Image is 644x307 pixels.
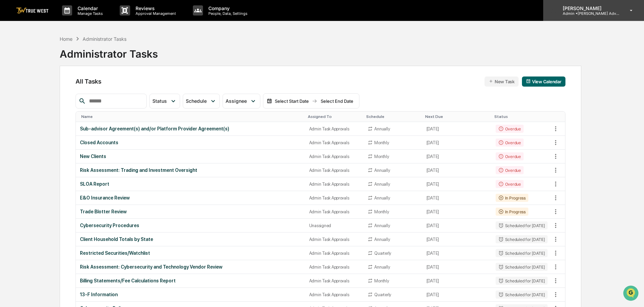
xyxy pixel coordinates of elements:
[485,76,519,87] button: New Task
[522,76,565,87] button: View Calendar
[273,98,311,104] div: Select Start Date
[309,126,360,131] div: Admin Task Approvals
[56,110,58,115] span: •
[422,274,492,288] td: [DATE]
[130,5,179,11] p: Reviews
[374,168,390,173] div: Annually
[152,98,167,104] span: Status
[4,148,45,160] a: 🔎Data Lookup
[203,11,251,16] p: People, Data, Settings
[7,14,123,25] p: How can we help?
[80,167,301,173] div: Risk Assessment: Trading and Investment Oversight
[526,79,531,84] img: calendar
[30,52,111,58] div: Start new chat
[496,125,524,133] div: Overdue
[60,36,72,42] div: Home
[309,251,360,256] div: Admin Task Approvals
[422,246,492,260] td: [DATE]
[21,92,55,97] span: [PERSON_NAME]
[422,191,492,205] td: [DATE]
[67,167,82,172] span: Pylon
[80,237,301,242] div: Client Household Totals by State
[80,195,301,201] div: E&O Insurance Review
[56,92,58,97] span: •
[105,73,123,82] button: See all
[425,114,489,119] div: Toggle SortBy
[80,126,301,131] div: Sub-advisor Agreement(s) and/or Platform Provider Agreement(s)
[552,114,565,119] div: Toggle SortBy
[309,182,360,187] div: Admin Task Approvals
[422,288,492,302] td: [DATE]
[309,140,360,145] div: Admin Task Approvals
[80,181,301,187] div: SLOA Report
[496,221,548,229] div: Scheduled for [DATE]
[496,166,524,174] div: Overdue
[80,209,301,214] div: Trade Blotter Review
[203,5,251,11] p: Company
[48,167,82,172] a: Powered byPylon
[226,98,247,104] span: Assignee
[422,136,492,150] td: [DATE]
[374,182,390,187] div: Annually
[13,151,42,157] span: Data Lookup
[309,237,360,242] div: Admin Task Approvals
[309,292,360,297] div: Admin Task Approvals
[267,98,272,104] img: calendar
[622,285,641,303] iframe: Open customer support
[308,114,361,119] div: Toggle SortBy
[422,233,492,246] td: [DATE]
[422,122,492,136] td: [DATE]
[7,75,45,80] div: Past conversations
[496,208,528,216] div: In Progress
[80,292,301,297] div: 13-F Information
[309,265,360,270] div: Admin Task Approvals
[7,103,18,114] img: Tammy Steffen
[130,11,179,16] p: Approval Management
[374,251,391,256] div: Quarterly
[16,7,49,14] img: logo
[374,126,390,131] div: Annually
[309,168,360,173] div: Admin Task Approvals
[557,5,620,11] p: [PERSON_NAME]
[374,237,390,242] div: Annually
[422,219,492,233] td: [DATE]
[422,177,492,191] td: [DATE]
[186,98,207,104] span: Schedule
[80,278,301,283] div: Billing Statements/Fee Calculations Report
[557,11,620,16] p: Admin • [PERSON_NAME] Advisory Group
[374,278,389,283] div: Monthly
[496,194,528,202] div: In Progress
[7,85,18,96] img: Tammy Steffen
[46,135,86,147] a: 🗄️Attestations
[76,78,101,85] span: All Tasks
[312,98,317,104] img: arrow right
[14,52,26,64] img: 8933085812038_c878075ebb4cc5468115_72.jpg
[80,223,301,228] div: Cybersecurity Procedures
[496,152,524,160] div: Overdue
[60,42,158,60] div: Administrator Tasks
[422,205,492,219] td: [DATE]
[7,139,12,144] div: 🖐️
[72,5,106,11] p: Calendar
[309,154,360,159] div: Admin Task Approvals
[309,223,360,228] div: Unassigned
[60,92,74,97] span: [DATE]
[30,58,93,64] div: We're available if you need us!
[7,52,19,64] img: 1746055101610-c473b297-6a78-478c-a979-82029cc54cd1
[374,292,391,297] div: Quarterly
[115,54,123,62] button: Start new chat
[496,263,548,271] div: Scheduled for [DATE]
[80,140,301,145] div: Closed Accounts
[80,264,301,270] div: Risk Assessment: Cybersecurity and Technology Vendor Review
[13,138,43,145] span: Preclearance
[422,163,492,177] td: [DATE]
[81,114,302,119] div: Toggle SortBy
[80,250,301,256] div: Restricted Securities/Watchlist
[4,135,46,147] a: 🖐️Preclearance
[56,138,84,145] span: Attestations
[319,98,356,104] div: Select End Date
[496,290,548,299] div: Scheduled for [DATE]
[374,154,389,159] div: Monthly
